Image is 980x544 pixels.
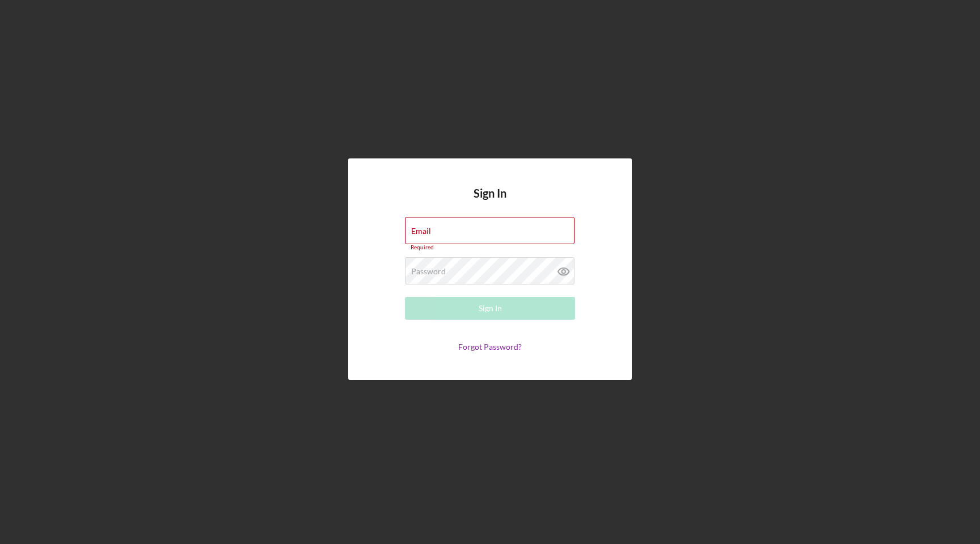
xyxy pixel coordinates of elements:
h4: Sign In [474,187,506,217]
a: Forgot Password? [458,342,522,351]
label: Email [411,227,431,236]
button: Sign In [405,297,575,320]
div: Required [405,244,575,251]
label: Password [411,267,446,276]
div: Sign In [479,297,502,320]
